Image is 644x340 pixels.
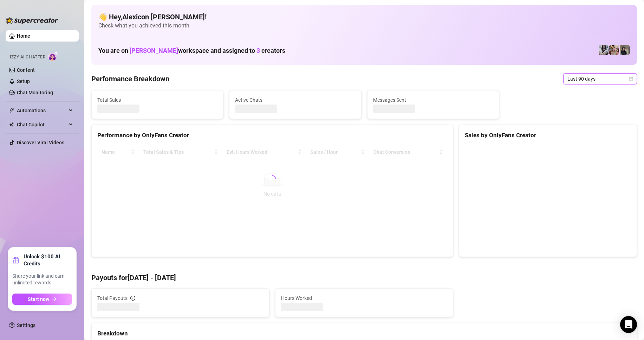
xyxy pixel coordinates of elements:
div: Performance by OnlyFans Creator [97,131,447,140]
h4: Payouts for [DATE] - [DATE] [91,273,637,283]
span: Total Sales [97,96,217,104]
span: 3 [256,47,260,54]
a: Content [17,67,35,73]
span: loading [267,174,277,183]
h4: 👋 Hey, Alexicon [PERSON_NAME] ! [98,12,630,22]
span: arrow-right [52,297,57,302]
img: logo-BBDzfeDw.svg [6,17,58,24]
div: Breakdown [97,329,631,338]
a: Home [17,33,30,39]
span: thunderbolt [9,108,15,113]
a: Settings [17,322,35,328]
button: Start nowarrow-right [12,294,72,305]
span: Check what you achieved this month [98,22,630,30]
a: Chat Monitoring [17,90,53,95]
img: Chat Copilot [9,122,14,127]
img: Sadie [599,45,609,55]
a: Discover Viral Videos [17,140,64,145]
span: calendar [629,77,633,81]
img: AI Chatter [48,51,59,61]
span: Share your link and earn unlimited rewards [12,273,72,287]
strong: Unlock $100 AI Credits [24,253,72,267]
span: Automations [17,105,67,116]
span: [PERSON_NAME] [130,47,178,54]
span: Active Chats [235,96,355,104]
h4: Performance Breakdown [91,74,169,84]
span: info-circle [130,296,135,301]
a: Setup [17,78,30,84]
span: Start now [28,296,49,302]
div: Open Intercom Messenger [620,316,637,333]
span: Chat Copilot [17,119,67,130]
img: Anna [620,45,630,55]
span: Messages Sent [373,96,493,104]
div: Sales by OnlyFans Creator [465,131,631,140]
img: Anna [609,45,619,55]
span: Izzy AI Chatter [10,54,45,61]
span: Total Payouts [97,294,128,302]
span: gift [12,257,19,264]
h1: You are on workspace and assigned to creators [98,47,285,55]
span: Hours Worked [281,294,447,302]
span: Last 90 days [567,74,633,84]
